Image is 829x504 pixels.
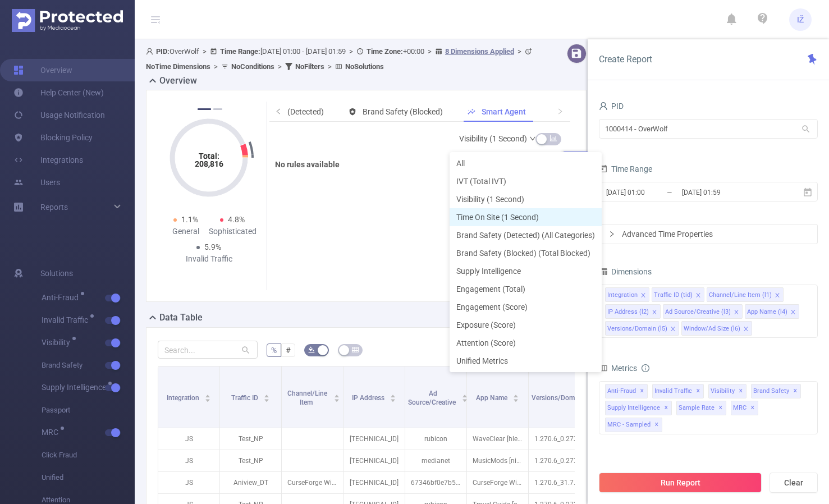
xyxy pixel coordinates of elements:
span: Invalid Traffic [42,316,92,324]
span: Channel/Line Item [287,390,327,406]
span: > [346,47,356,56]
li: All [450,154,602,172]
p: 1.270.6_0.273.1.4_1.13.4 [529,428,590,450]
i: icon: caret-down [264,397,270,401]
span: > [274,62,285,71]
span: 5.9% [204,242,221,251]
span: ✕ [718,401,723,415]
div: App Name (l4) [747,305,787,319]
div: Sort [263,393,270,400]
span: Supply Intelligence [605,401,672,415]
span: Sample Rate [676,401,726,415]
p: Test_NP [220,428,281,450]
i: icon: close [670,326,676,333]
p: WaveClear [hlehbcidoifhjpggmaiddnamckbgflcggbgpljjg] [467,428,528,450]
div: icon: rightAdvanced Time Properties [599,224,817,244]
span: Versions/Domain [532,394,585,402]
b: No rules available [275,160,340,169]
span: Dimensions [599,267,652,276]
b: No Solutions [345,62,384,71]
div: Sort [333,393,340,400]
span: Brand Safety [42,354,135,377]
div: Traffic ID (tid) [654,288,693,303]
i: icon: left [275,108,282,114]
i: icon: close [695,292,701,299]
h2: Overview [159,74,197,88]
span: 1.1% [181,215,198,224]
p: 1.270.6_31.7.9_1.275.5-24706 [529,472,590,493]
li: Unified Metrics [450,352,602,370]
span: MRC - Sampled [605,418,662,432]
p: CurseForge Windows - US - 400x300 inside 400x600 [282,472,343,493]
i: icon: user [599,102,608,111]
i: icon: close [734,309,739,316]
a: Blocking Policy [13,126,93,149]
u: 8 Dimensions Applied [445,47,514,56]
li: Attention (Score) [450,334,602,352]
i: icon: right [557,108,564,114]
div: General [162,226,209,237]
b: PID: [156,47,170,56]
div: Sort [512,393,519,400]
p: Test_NP [220,450,281,471]
span: > [210,62,221,71]
span: ✕ [654,418,659,432]
span: > [424,47,435,56]
span: % [271,346,277,355]
li: Window/Ad Size (l6) [681,321,752,336]
b: No Conditions [231,62,274,71]
span: Traffic ID [231,394,260,402]
span: > [514,47,525,56]
i: icon: bg-colors [308,346,315,353]
span: Smart Agent [482,107,526,116]
input: Start date [605,185,696,200]
li: Brand Safety (Detected) (All Categories) [450,226,602,244]
span: OverWolf [DATE] 01:00 - [DATE] 01:59 +00:00 [146,47,535,71]
span: Passport [42,399,135,421]
i: icon: close [640,292,646,299]
span: Solutions [40,262,73,285]
a: Visibility (1 Second) icon: down [459,127,537,150]
li: Visibility (1 Second) [450,190,602,208]
span: Brand Safety [751,384,801,398]
span: Anti-Fraud [605,384,648,398]
button: Run Report [599,473,762,493]
span: MRC [731,401,758,415]
div: Sort [204,393,211,400]
i: icon: caret-down [461,397,468,401]
div: IP Address (l2) [607,305,649,319]
i: icon: info-circle [642,364,649,372]
span: > [199,47,210,56]
div: Sort [461,393,468,400]
p: JS [158,428,219,450]
span: Reports [40,203,68,212]
li: Brand Safety (Blocked) (Total Blocked) [450,244,602,262]
button: 1 [198,108,211,110]
i: icon: bar-chart [549,134,557,142]
span: IŽ [797,8,804,31]
i: icon: caret-up [390,393,396,396]
h2: Data Table [159,311,203,324]
a: Integrations [13,149,83,171]
span: MRC [42,428,62,436]
div: Invalid Traffic [186,253,232,265]
div: Sophisticated [209,226,255,237]
i: icon: caret-up [264,393,270,396]
li: Integration [605,287,649,302]
b: Time Range: [220,47,260,56]
i: icon: caret-down [513,397,519,401]
span: App Name [476,394,509,402]
i: icon: close [790,309,796,316]
div: Versions/Domain (l5) [607,322,667,336]
li: IP Address (l2) [605,304,661,319]
p: JS [158,472,219,493]
span: Conditions [611,461,661,470]
p: JS [158,450,219,471]
div: Sort [390,393,396,400]
span: Create Report [599,54,652,65]
i: icon: down [529,135,536,142]
div: Ad Source/Creative (l3) [665,305,731,319]
span: Ad Source/Creative [408,390,457,406]
a: Overview [13,59,72,81]
span: ✕ [793,384,798,398]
